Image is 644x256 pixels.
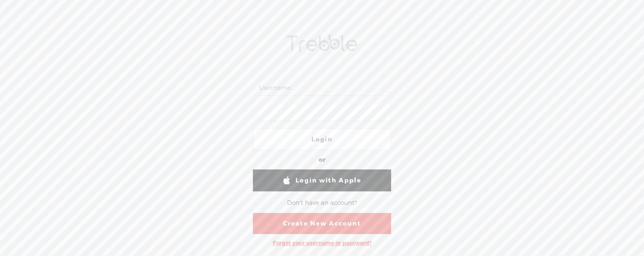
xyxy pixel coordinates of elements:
input: Username [257,80,389,96]
div: Forgot your username or password? [269,236,376,251]
a: Create New Account [253,213,391,234]
div: or [319,154,325,167]
a: Login [253,128,391,150]
div: Don't have an account? [287,194,357,211]
a: Login with Apple [253,169,391,191]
